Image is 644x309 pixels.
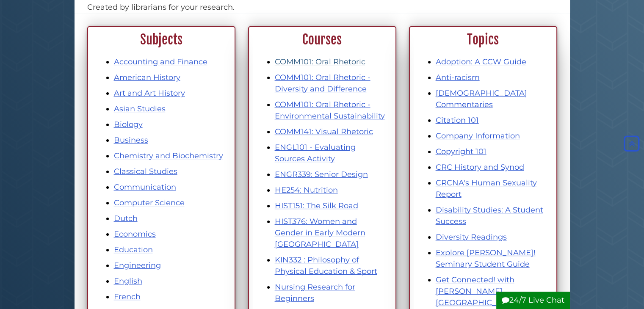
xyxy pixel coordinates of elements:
[114,229,156,239] a: Economics
[436,57,526,66] a: Adoption: A CCW Guide
[254,32,391,48] h2: Courses
[114,214,138,223] a: Dutch
[114,292,141,301] a: French
[114,198,185,207] a: Computer Science
[275,127,373,136] a: COMM141: Visual Rhetoric
[114,182,176,192] a: Communication
[436,147,486,156] a: Copyright 101
[275,201,358,210] a: HIST151: The Silk Road
[622,139,642,149] a: Back to Top
[275,217,365,249] a: HIST376: Women and Gender in Early Modern [GEOGRAPHIC_DATA]
[436,131,520,141] a: Company Information
[436,116,479,125] a: Citation 101
[275,143,356,163] a: ENGL101 - Evaluating Sources Activity
[275,73,370,94] a: COMM101: Oral Rhetoric - Diversity and Difference
[114,104,166,113] a: Asian Studies
[436,88,527,109] a: [DEMOGRAPHIC_DATA] Commentaries
[114,245,153,254] a: Education
[496,292,570,309] button: 24/7 Live Chat
[114,261,161,270] a: Engineering
[436,275,520,307] a: Get Connected! with [PERSON_NAME][GEOGRAPHIC_DATA]
[275,255,377,276] a: KIN332 : Philosophy of Physical Education & Sport
[114,120,143,129] a: Biology
[275,282,355,303] a: Nursing Research for Beginners
[114,88,185,98] a: Art and Art History
[275,170,368,179] a: ENGR339: Senior Design
[114,151,223,160] a: Chemistry and Biochemistry
[114,73,180,82] a: American History
[415,32,552,48] h2: Topics
[87,3,235,12] span: Created by librarians for your research.
[114,276,142,286] a: English
[275,185,338,195] a: HE254: Nutrition
[436,248,536,269] a: Explore [PERSON_NAME]! Seminary Student Guide
[436,205,543,226] a: Disability Studies: A Student Success
[436,178,537,199] a: CRCNA's Human Sexuality Report
[436,232,507,242] a: Diversity Readings
[436,73,480,82] a: Anti-racism
[275,100,385,121] a: COMM101: Oral Rhetoric - Environmental Sustainability
[114,135,148,145] a: Business
[114,167,177,176] a: Classical Studies
[275,57,365,66] a: COMM101: Oral Rhetoric
[436,163,524,172] a: CRC History and Synod
[114,57,207,66] a: Accounting and Finance
[93,32,230,48] h2: Subjects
